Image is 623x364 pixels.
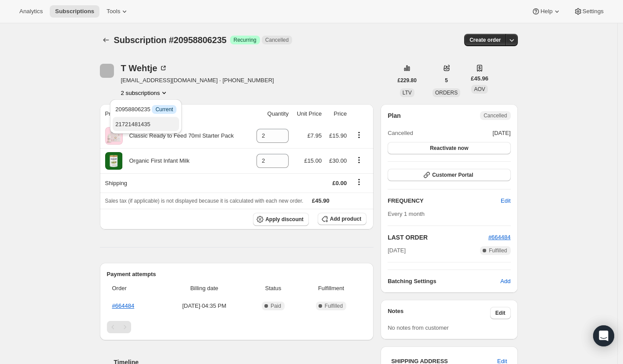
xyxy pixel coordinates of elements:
[388,246,406,255] span: [DATE]
[101,5,134,18] button: Tools
[250,104,291,124] th: Quantity
[251,284,296,293] span: Status
[398,77,417,84] span: £229.80
[234,36,257,44] span: Recurring
[388,197,501,205] h2: FREQUENCY
[432,171,473,178] span: Customer Portal
[163,284,246,293] span: Billing date
[105,198,304,204] span: Sales tax (if applicable) is not displayed because it is calculated with each new order.
[265,216,304,223] span: Apply discount
[471,74,488,83] span: £45.96
[388,169,510,181] button: Customer Portal
[115,106,176,113] span: 20958806235
[100,173,250,193] th: Shipping
[488,234,511,240] a: #664484
[388,307,490,319] h3: Notes
[440,74,453,87] button: 5
[501,197,510,205] span: Edit
[489,247,507,254] span: Fulfilled
[121,64,168,73] div: T Wehtje
[318,213,366,225] button: Add product
[464,34,506,46] button: Create order
[388,324,449,331] span: No notes from customer
[435,90,458,96] span: ORDERS
[107,270,367,279] h2: Payment attempts
[107,321,367,333] nav: Pagination
[493,129,511,138] span: [DATE]
[469,36,501,44] span: Create order
[352,130,366,140] button: Product actions
[388,211,425,217] span: Every 1 month
[106,8,120,15] span: Tools
[388,111,401,120] h2: Plan
[445,77,448,84] span: 5
[291,104,324,124] th: Unit Price
[500,277,510,286] span: Add
[304,157,322,164] span: £15.00
[392,74,422,87] button: £229.80
[55,8,94,15] span: Subscriptions
[123,157,190,165] div: Organic First Infant Milk
[155,106,173,113] span: Current
[308,132,322,139] span: £7.95
[112,302,135,309] a: #664484
[121,88,169,97] button: Product actions
[388,142,510,154] button: Reactivate now
[163,302,246,310] span: [DATE] · 04:35 PM
[121,76,274,85] span: [EMAIL_ADDRESS][DOMAIN_NAME] · [PHONE_NUMBER]
[388,233,488,242] h2: LAST ORDER
[484,112,507,119] span: Cancelled
[526,5,566,18] button: Help
[114,35,227,45] span: Subscription #20958806235
[105,152,123,170] img: product img
[301,284,361,293] span: Fulfillment
[403,90,412,96] span: LTV
[100,104,250,124] th: Product
[115,121,150,127] span: 21721481435
[490,307,511,319] button: Edit
[50,5,99,18] button: Subscriptions
[583,8,604,15] span: Settings
[100,64,114,78] span: T Wehtje
[312,197,330,204] span: £45.90
[352,155,366,165] button: Product actions
[430,145,468,152] span: Reactivate now
[107,279,161,298] th: Order
[271,302,281,309] span: Paid
[333,180,347,186] span: £0.00
[495,309,506,317] span: Edit
[568,5,609,18] button: Settings
[100,34,112,46] button: Subscriptions
[540,8,552,15] span: Help
[495,274,516,288] button: Add
[388,277,500,286] h6: Batching Settings
[14,5,48,18] button: Analytics
[495,194,516,208] button: Edit
[265,36,289,44] span: Cancelled
[324,104,349,124] th: Price
[113,102,179,116] button: 20958806235 InfoCurrent
[388,129,413,138] span: Cancelled
[329,132,347,139] span: £15.90
[105,127,123,145] img: product img
[330,215,361,222] span: Add product
[488,233,511,242] button: #664484
[253,213,309,226] button: Apply discount
[593,325,614,346] div: Open Intercom Messenger
[19,8,43,15] span: Analytics
[329,157,347,164] span: £30.00
[325,302,343,309] span: Fulfilled
[474,86,485,92] span: AOV
[113,117,179,131] button: 21721481435
[352,177,366,187] button: Shipping actions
